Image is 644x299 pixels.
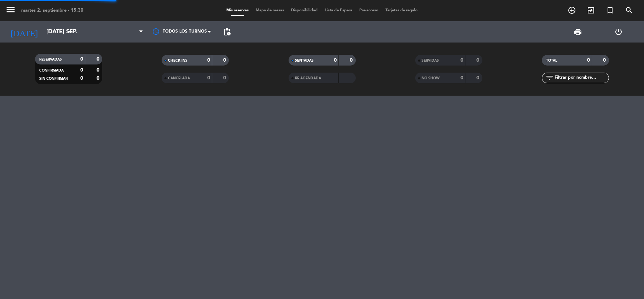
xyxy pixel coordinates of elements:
[460,75,463,80] strong: 0
[295,77,321,80] span: RE AGENDADA
[422,59,439,62] span: SERVIDAS
[614,28,623,36] i: power_settings_new
[356,9,382,12] span: Pre-acceso
[5,4,16,17] button: menu
[39,69,64,72] span: CONFIRMADA
[476,75,481,80] strong: 0
[66,28,74,36] i: arrow_drop_down
[295,59,314,62] span: SENTADAS
[168,59,187,62] span: CHECK INS
[223,9,252,12] span: Mis reservas
[39,58,62,61] span: RESERVADAS
[80,57,83,62] strong: 0
[97,57,101,62] strong: 0
[207,75,210,80] strong: 0
[587,6,595,15] i: exit_to_app
[252,9,288,12] span: Mapa de mesas
[223,28,231,36] span: pending_actions
[460,58,463,63] strong: 0
[288,9,321,12] span: Disponibilidad
[39,77,68,80] span: SIN CONFIRMAR
[382,9,421,12] span: Tarjetas de regalo
[80,76,83,81] strong: 0
[5,4,16,15] i: menu
[422,77,440,80] span: NO SHOW
[350,58,354,63] strong: 0
[554,74,609,82] input: Filtrar por nombre...
[21,7,83,14] div: martes 2. septiembre - 15:30
[321,9,356,12] span: Lista de Espera
[97,68,101,73] strong: 0
[574,28,582,36] span: print
[168,77,190,80] span: CANCELADA
[223,75,227,80] strong: 0
[223,58,227,63] strong: 0
[476,58,481,63] strong: 0
[207,58,210,63] strong: 0
[598,21,639,43] div: LOG OUT
[5,24,43,40] i: [DATE]
[97,76,101,81] strong: 0
[603,58,607,63] strong: 0
[334,58,337,63] strong: 0
[545,74,554,82] i: filter_list
[568,6,576,15] i: add_circle_outline
[80,68,83,73] strong: 0
[546,59,557,62] span: TOTAL
[587,58,590,63] strong: 0
[625,6,633,15] i: search
[606,6,614,15] i: turned_in_not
